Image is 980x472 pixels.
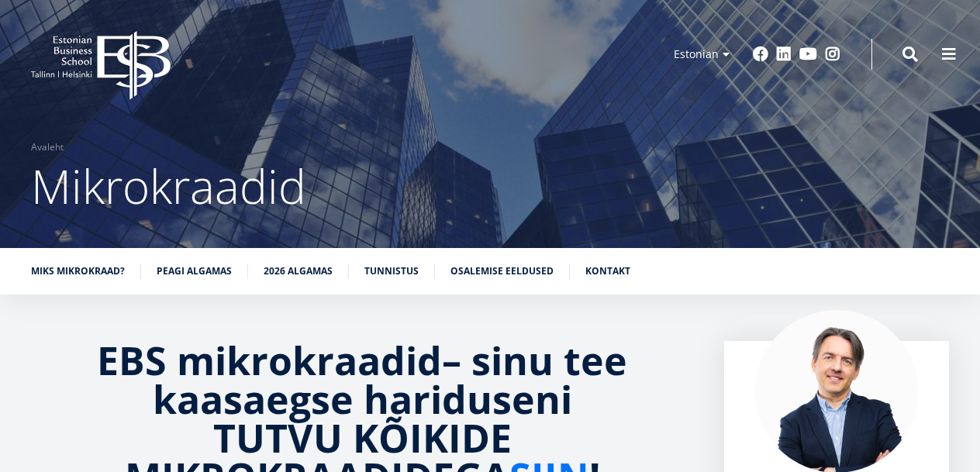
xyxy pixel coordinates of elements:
[776,47,792,62] a: Linkedin
[157,264,232,279] a: Peagi algamas
[442,334,461,387] strong: –
[753,47,768,62] a: Facebook
[31,264,125,279] a: Miks mikrokraad?
[450,264,554,279] a: Osalemise eeldused
[264,264,333,279] a: 2026 algamas
[97,334,442,387] strong: EBS mikrokraadid
[585,264,630,279] a: Kontakt
[799,47,817,62] a: Youtube
[31,154,306,218] span: Mikrokraadid
[825,47,840,62] a: Instagram
[31,140,64,155] a: Avaleht
[364,264,419,279] a: Tunnistus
